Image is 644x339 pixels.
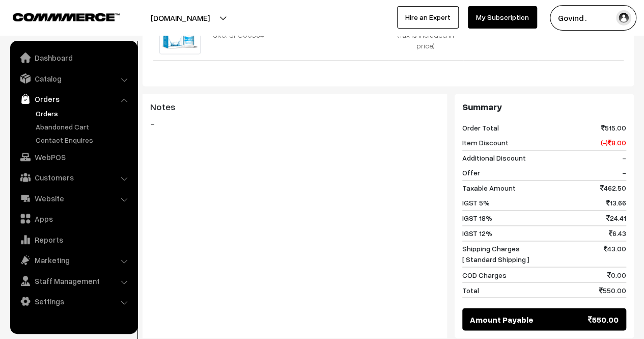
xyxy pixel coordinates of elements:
[115,5,245,31] button: [DOMAIN_NAME]
[13,69,134,88] a: Catalog
[462,269,507,280] span: COD Charges
[13,48,134,67] a: Dashboard
[13,230,134,249] a: Reports
[462,182,516,193] span: Taxable Amount
[462,213,492,223] span: IGST 18%
[462,197,490,208] span: IGST 5%
[599,284,626,295] span: 550.00
[462,152,526,163] span: Additional Discount
[397,6,459,29] a: Hire an Expert
[606,197,626,208] span: 13.66
[609,228,626,239] span: 6.43
[588,313,619,325] span: 550.00
[13,189,134,207] a: Website
[622,152,626,163] span: -
[604,243,626,265] span: 43.00
[462,228,492,239] span: IGST 12%
[601,137,626,148] span: (-) 8.00
[13,90,134,108] a: Orders
[468,6,537,29] a: My Subscription
[616,10,631,25] img: user
[13,292,134,310] a: Settings
[470,313,534,325] span: Amount Payable
[607,269,626,280] span: 0.00
[13,168,134,187] a: Customers
[33,121,134,132] a: Abandoned Cart
[13,148,134,166] a: WebPOS
[150,118,439,130] blockquote: -
[462,243,529,265] span: Shipping Charges [ Standard Shipping ]
[13,251,134,269] a: Marketing
[606,213,626,223] span: 24.41
[600,182,626,193] span: 462.50
[150,101,439,113] h3: Notes
[33,135,134,145] a: Contact Enquires
[13,210,134,228] a: Apps
[462,122,499,133] span: Order Total
[601,122,626,133] span: 515.00
[622,167,626,178] span: -
[462,284,479,295] span: Total
[13,272,134,290] a: Staff Management
[13,13,120,21] img: COMMMERCE
[13,10,102,22] a: COMMMERCE
[33,108,134,119] a: Orders
[462,101,626,113] h3: Summary
[462,167,480,178] span: Offer
[550,5,636,31] button: Govind .
[462,137,509,148] span: Item Discount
